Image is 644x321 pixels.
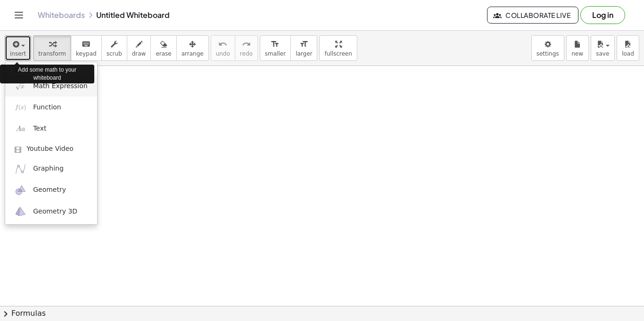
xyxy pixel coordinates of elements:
a: Geometry [5,180,97,201]
img: ggb-3d.svg [15,206,26,217]
span: Collaborate Live [495,11,570,19]
button: insert [5,35,31,61]
span: Text [33,124,46,133]
button: fullscreen [319,35,357,61]
img: sqrt_x.png [15,80,26,92]
span: Youtube Video [26,144,74,154]
i: format_size [299,39,308,50]
a: Youtube Video [5,140,97,158]
button: Toggle navigation [11,8,26,23]
span: keypad [76,50,97,57]
span: smaller [265,50,286,57]
span: new [571,50,583,57]
span: Math Expression [33,82,87,91]
button: new [566,35,589,61]
img: ggb-graphing.svg [15,163,26,175]
button: save [591,35,615,61]
button: erase [150,35,176,61]
span: transform [38,50,66,57]
a: Graphing [5,158,97,180]
span: scrub [107,50,122,57]
span: undo [216,50,230,57]
img: Aa.png [15,123,26,135]
button: keyboardkeypad [71,35,102,61]
button: undoundo [211,35,235,61]
span: arrange [182,50,204,57]
button: arrange [176,35,209,61]
span: settings [537,50,559,57]
span: redo [240,50,253,57]
button: Collaborate Live [487,7,578,24]
span: fullscreen [324,50,352,57]
img: f_x.png [15,101,26,113]
i: format_size [271,39,280,50]
button: format_sizesmaller [260,35,291,61]
span: Geometry 3D [33,207,77,216]
button: Log in [580,6,625,24]
button: load [617,35,639,61]
span: load [622,50,634,57]
button: transform [33,35,71,61]
button: scrub [101,35,127,61]
span: Geometry [33,185,66,195]
a: Math Expression [5,75,97,97]
img: ggb-geometry.svg [15,184,26,196]
span: Graphing [33,164,64,173]
span: larger [296,50,312,57]
button: redoredo [235,35,258,61]
a: Function [5,97,97,118]
button: settings [531,35,564,61]
i: undo [218,39,227,50]
a: Whiteboards [38,10,85,20]
span: Function [33,103,61,112]
span: erase [156,50,171,57]
button: format_sizelarger [290,35,317,61]
i: keyboard [82,39,91,50]
span: draw [132,50,146,57]
button: draw [127,35,151,61]
i: redo [242,39,251,50]
span: save [596,50,609,57]
span: insert [10,50,26,57]
a: Text [5,118,97,140]
a: Geometry 3D [5,201,97,222]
